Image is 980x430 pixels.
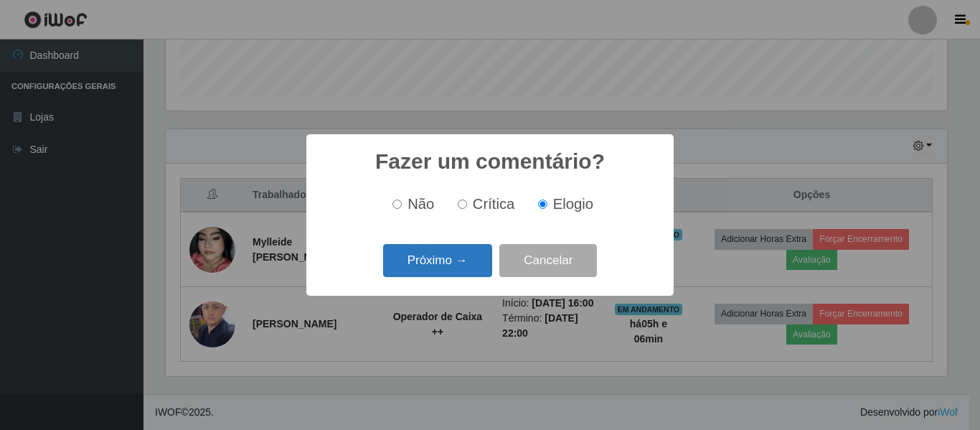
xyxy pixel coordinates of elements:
[499,244,597,278] button: Cancelar
[383,244,492,278] button: Próximo →
[407,196,434,212] span: Não
[375,149,605,174] h2: Fazer um comentário?
[458,200,467,209] input: Crítica
[392,200,402,209] input: Não
[473,196,515,212] span: Crítica
[553,196,593,212] span: Elogio
[538,200,547,209] input: Elogio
